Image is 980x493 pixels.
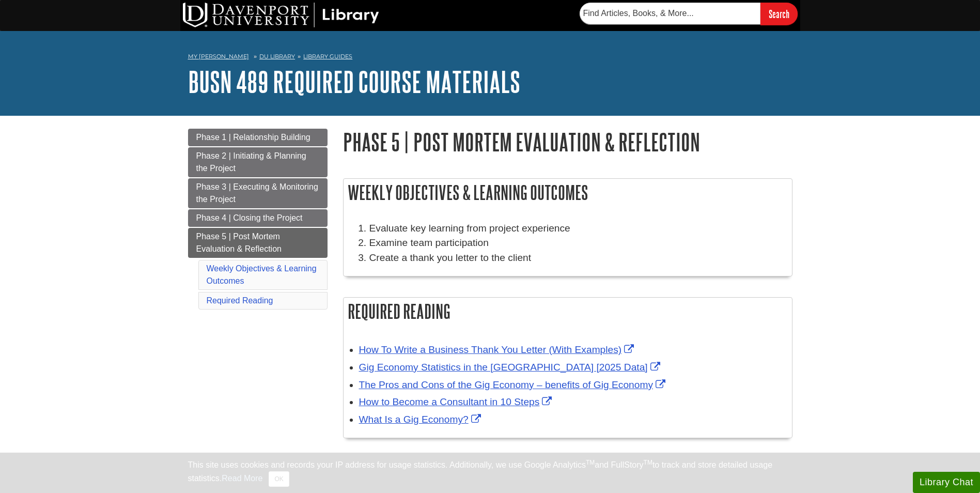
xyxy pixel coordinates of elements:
[188,228,328,258] a: Phase 5 | Post Mortem Evaluation & Reflection
[359,414,484,425] a: Link opens in new window
[196,151,306,173] span: Phase 2 | Initiating & Planning the Project
[369,221,787,236] li: Evaluate key learning from project experience
[188,129,328,146] a: Phase 1 | Relationship Building
[196,213,303,222] span: Phase 4 | Closing the Project
[196,232,282,253] span: Phase 5 | Post Mortem Evaluation & Reflection
[344,179,792,206] h2: Weekly Objectives & Learning Outcomes
[188,66,520,98] a: BUSN 489 Required Course Materials
[188,52,249,61] a: My [PERSON_NAME]
[760,3,798,25] input: Search
[343,129,792,155] h1: Phase 5 | Post Mortem Evaluation & Reflection
[303,53,352,60] a: Library Guides
[188,459,792,487] div: This site uses cookies and records your IP address for usage statistics. Additionally, we use Goo...
[196,182,318,204] span: Phase 3 | Executing & Monitoring the Project
[359,379,668,390] a: Link opens in new window
[188,209,328,227] a: Phase 4 | Closing the Project
[359,396,555,407] a: Link opens in new window
[259,53,295,60] a: DU Library
[580,3,798,25] form: Searches DU Library's articles, books, and more
[644,459,652,466] sup: TM
[586,459,595,466] sup: TM
[344,298,792,325] h2: Required Reading
[369,251,787,266] li: Create a thank you letter to the client
[222,474,262,483] a: Read More
[359,362,663,373] a: Link opens in new window
[188,147,328,177] a: Phase 2 | Initiating & Planning the Project
[369,236,787,251] li: Examine team participation
[580,3,760,24] input: Find Articles, Books, & More...
[913,472,980,493] button: Library Chat
[188,50,792,66] nav: breadcrumb
[196,133,310,142] span: Phase 1 | Relationship Building
[188,129,328,312] div: Guide Page Menu
[359,344,637,355] a: Link opens in new window
[183,3,379,27] img: DU Library
[207,264,317,285] a: Weekly Objectives & Learning Outcomes
[207,296,273,305] a: Required Reading
[188,178,328,208] a: Phase 3 | Executing & Monitoring the Project
[269,471,289,487] button: Close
